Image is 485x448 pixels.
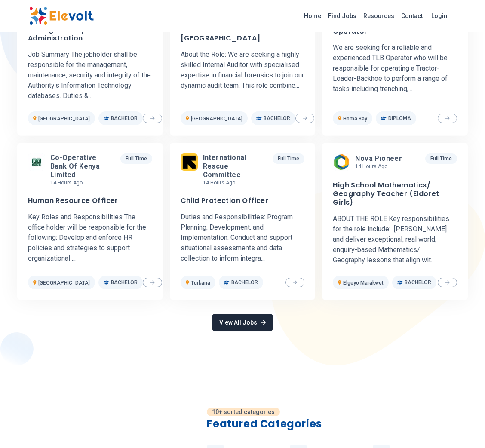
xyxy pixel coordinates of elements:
p: Full Time [425,153,457,164]
span: Bachelor [111,115,138,122]
h3: Manager Enterprise Database Administration [28,25,152,43]
p: Full Time [273,153,304,164]
a: Nova PioneerNova Pioneer14 hours agoFull TimeHigh School Mathematics/ Geography Teacher (Eldoret ... [322,143,468,300]
a: Co-operative Bank of Kenya LimitedCo-operative Bank of Kenya Limited14 hours agoFull TimeHuman Re... [17,143,163,300]
span: Elgeyo Marakwet [343,280,384,286]
p: We are seeking for a reliable and experienced TLB Operator who will be responsible for operating ... [333,43,457,94]
span: Diploma [388,115,411,122]
h3: Human Resource Officer [28,196,118,205]
span: Nova Pioneer [355,154,402,163]
p: Full Time [120,153,152,164]
span: Co-operative Bank of Kenya Limited [50,153,114,179]
span: Turkana [191,280,210,286]
img: Elevolt [29,7,94,25]
h2: Featured Categories [207,417,456,431]
h3: High School Mathematics/ Geography Teacher (Eldoret Girls) [333,181,457,207]
a: Find Jobs [325,9,360,23]
h3: Child Protection Officer [181,196,269,205]
a: Home [301,9,325,23]
span: [GEOGRAPHIC_DATA] [38,116,90,122]
span: Bachelor [264,115,290,122]
span: Homa Bay [343,116,367,122]
a: Login [426,7,452,25]
iframe: Chat Widget [442,407,485,448]
a: Contact [398,9,426,23]
span: [GEOGRAPHIC_DATA] [38,280,90,286]
a: View All Jobs [212,314,273,331]
p: About the Role: We are seeking a highly skilled Internal Auditor with specialised expertise in fi... [181,49,305,91]
p: 14 hours ago [355,163,405,170]
img: Co-operative Bank of Kenya Limited [28,153,45,171]
span: [GEOGRAPHIC_DATA] [191,116,242,122]
h3: Internal Auditor [GEOGRAPHIC_DATA] [181,25,305,43]
p: ABOUT THE ROLE Key responsibilities for the role include: [PERSON_NAME] and deliver exceptional, ... [333,214,457,265]
img: International Rescue Committee [181,153,198,171]
p: Key Roles and Responsibilities The office holder will be responsible for the following: Develop a... [28,212,152,264]
span: Bachelor [405,279,431,286]
span: Bachelor [111,279,138,286]
h3: Tractor Loader Backhoe (TLB) Operator [333,18,457,36]
p: Duties and Responsibilities: Program Planning, Development, and Implementation: Conduct and suppo... [181,212,305,264]
a: Resources [360,9,398,23]
p: 14 hours ago [50,179,117,186]
a: International Rescue CommitteeInternational Rescue Committee14 hours agoFull TimeChild Protection... [170,143,316,300]
span: International Rescue Committee [203,153,266,179]
p: Job Summary The jobholder shall be responsible for the management, maintenance, security and inte... [28,49,152,101]
p: 10+ sorted categories [207,408,280,416]
span: Bachelor [231,279,258,286]
img: Nova Pioneer [333,153,350,171]
p: 14 hours ago [203,179,270,186]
